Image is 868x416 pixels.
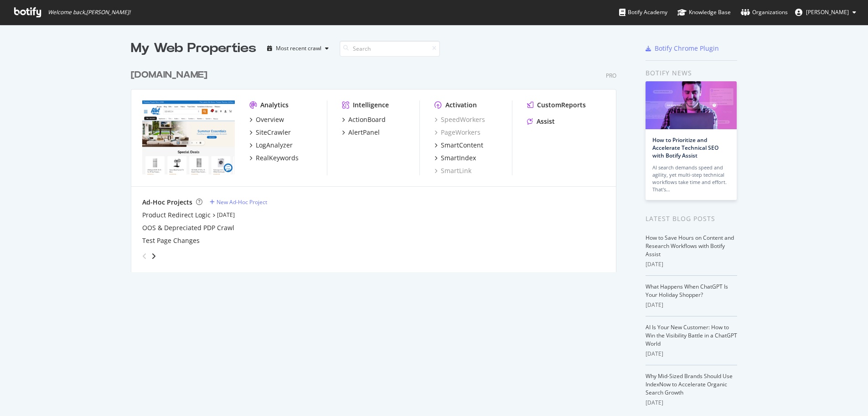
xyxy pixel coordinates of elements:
a: How to Prioritize and Accelerate Technical SEO with Botify Assist [652,136,718,159]
div: SmartContent [441,141,483,150]
div: angle-right [150,252,157,261]
a: ActionBoard [342,115,386,124]
div: grid [131,58,624,272]
a: SiteCrawler [249,128,291,137]
div: Organizations [741,8,788,17]
a: SmartIndex [434,153,476,163]
div: SmartIndex [441,153,476,163]
a: What Happens When ChatGPT Is Your Holiday Shopper? [646,283,728,299]
div: LogAnalyzer [256,141,293,150]
a: Test Page Changes [142,236,200,245]
a: PageWorkers [434,128,480,137]
div: New Ad-Hoc Project [217,198,267,206]
img: abt.com [142,100,235,174]
div: Latest Blog Posts [646,214,737,224]
div: Activation [445,100,477,110]
a: SmartLink [434,166,471,175]
a: Overview [249,115,284,124]
div: angle-left [139,249,150,263]
a: [DOMAIN_NAME] [131,68,211,82]
div: Most recent crawl [276,46,321,51]
a: OOS & Depreciated PDP Crawl [142,223,234,232]
div: SiteCrawler [256,128,291,137]
a: RealKeywords [249,153,299,163]
a: AlertPanel [342,128,380,137]
img: How to Prioritize and Accelerate Technical SEO with Botify Assist [646,81,737,129]
div: Ad-Hoc Projects [142,198,192,207]
div: Botify Academy [619,8,667,17]
div: [DATE] [646,301,737,309]
span: Welcome back, [PERSON_NAME] ! [48,9,130,16]
a: CustomReports [527,100,586,110]
a: [DATE] [217,211,235,219]
div: Assist [537,117,555,126]
div: ActionBoard [348,115,386,124]
div: Intelligence [353,100,389,110]
div: [DOMAIN_NAME] [131,68,207,82]
a: New Ad-Hoc Project [210,198,267,206]
div: [DATE] [646,399,737,407]
input: Search [340,41,440,57]
span: Megan Nostrand [806,8,849,16]
button: Most recent crawl [263,41,332,56]
div: [DATE] [646,260,737,269]
div: CustomReports [537,100,586,110]
a: AI Is Your New Customer: How to Win the Visibility Battle in a ChatGPT World [646,323,737,348]
div: My Web Properties [131,39,256,58]
a: Product Redirect Logic [142,211,211,220]
div: Knowledge Base [677,8,731,17]
div: Botify Chrome Plugin [655,44,719,53]
div: Pro [606,72,616,79]
a: Why Mid-Sized Brands Should Use IndexNow to Accelerate Organic Search Growth [646,372,733,396]
div: AlertPanel [348,128,380,137]
a: LogAnalyzer [249,141,293,150]
div: Overview [256,115,284,124]
a: How to Save Hours on Content and Research Workflows with Botify Assist [646,234,734,258]
div: Analytics [260,100,289,110]
a: SmartContent [434,141,483,150]
div: AI search demands speed and agility, yet multi-step technical workflows take time and effort. Tha... [652,164,730,193]
div: [DATE] [646,350,737,358]
a: Assist [527,117,555,126]
a: Botify Chrome Plugin [646,44,719,53]
button: [PERSON_NAME] [788,5,863,20]
div: Botify news [646,68,737,78]
div: RealKeywords [256,153,299,163]
a: SpeedWorkers [434,115,485,124]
